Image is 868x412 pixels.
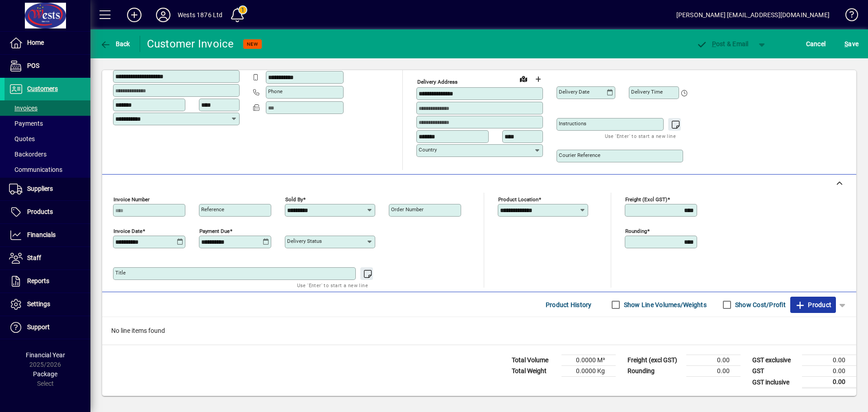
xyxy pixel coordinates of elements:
a: Products [5,201,90,223]
span: Invoices [9,104,38,112]
mat-label: Instructions [559,120,586,127]
mat-label: Invoice date [113,228,142,234]
app-page-header-button: Back [90,36,140,52]
button: Save [842,36,861,52]
a: Support [5,316,90,339]
span: Suppliers [27,185,53,192]
a: Reports [5,270,90,293]
span: Reports [27,277,49,284]
td: 0.00 [686,355,741,366]
span: Staff [27,254,41,261]
span: Communications [9,166,62,173]
button: Profile [149,7,178,23]
span: S [844,40,848,47]
button: Choose address [531,72,545,86]
span: Customers [27,85,58,92]
span: NEW [247,41,258,47]
button: Add [120,7,149,23]
td: Rounding [623,366,686,377]
span: Quotes [9,135,35,142]
td: GST exclusive [748,355,802,366]
td: 0.00 [802,355,856,366]
button: Back [98,36,132,52]
mat-label: Country [419,147,437,153]
span: POS [27,62,39,69]
mat-label: Order number [391,206,424,213]
a: Backorders [5,147,90,162]
a: View on map [516,71,531,86]
span: Product History [546,298,592,312]
td: 0.00 [802,377,856,388]
span: Financial Year [26,351,65,359]
span: Product [795,298,831,312]
span: Products [27,208,53,215]
span: Back [100,40,130,47]
span: Support [27,323,50,331]
mat-label: Title [115,270,126,276]
td: 0.00 [686,366,741,377]
span: Home [27,39,44,46]
span: ost & Email [696,40,749,47]
td: GST inclusive [748,377,802,388]
td: 0.00 [802,366,856,377]
mat-label: Product location [498,196,538,203]
a: Home [5,32,90,54]
a: Payments [5,116,90,131]
td: Freight (excl GST) [623,355,686,366]
a: Staff [5,247,90,270]
span: Cancel [806,37,826,51]
mat-label: Delivery time [631,89,663,95]
div: [PERSON_NAME] [EMAIL_ADDRESS][DOMAIN_NAME] [676,8,830,22]
mat-label: Delivery status [287,238,322,244]
button: Post & Email [692,36,753,52]
div: Wests 1876 Ltd [178,8,222,22]
a: Settings [5,293,90,316]
mat-label: Rounding [625,228,647,234]
label: Show Cost/Profit [733,300,786,309]
button: Product [790,297,836,313]
span: Payments [9,120,43,127]
mat-label: Invoice number [113,196,150,203]
a: Communications [5,162,90,177]
div: Customer Invoice [147,37,234,51]
td: Total Volume [507,355,561,366]
span: Settings [27,300,50,308]
span: Financials [27,231,56,238]
a: Invoices [5,100,90,116]
a: Knowledge Base [839,2,857,31]
mat-hint: Use 'Enter' to start a new line [605,131,676,141]
mat-label: Courier Reference [559,152,600,158]
td: 0.0000 Kg [561,366,616,377]
a: Financials [5,224,90,246]
mat-label: Delivery date [559,89,590,95]
div: No line items found [102,317,856,345]
mat-label: Sold by [285,196,303,203]
span: Backorders [9,151,47,158]
label: Show Line Volumes/Weights [622,300,707,309]
mat-label: Payment due [199,228,230,234]
span: P [712,40,716,47]
td: GST [748,366,802,377]
mat-label: Reference [201,206,224,213]
span: ave [844,37,859,51]
a: Quotes [5,131,90,147]
button: Cancel [804,36,828,52]
td: 0.0000 M³ [561,355,616,366]
mat-label: Phone [268,88,283,95]
td: Total Weight [507,366,561,377]
a: POS [5,55,90,77]
span: Package [33,370,57,378]
mat-hint: Use 'Enter' to start a new line [297,280,368,290]
a: Suppliers [5,178,90,200]
mat-label: Freight (excl GST) [625,196,667,203]
button: Product History [542,297,595,313]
